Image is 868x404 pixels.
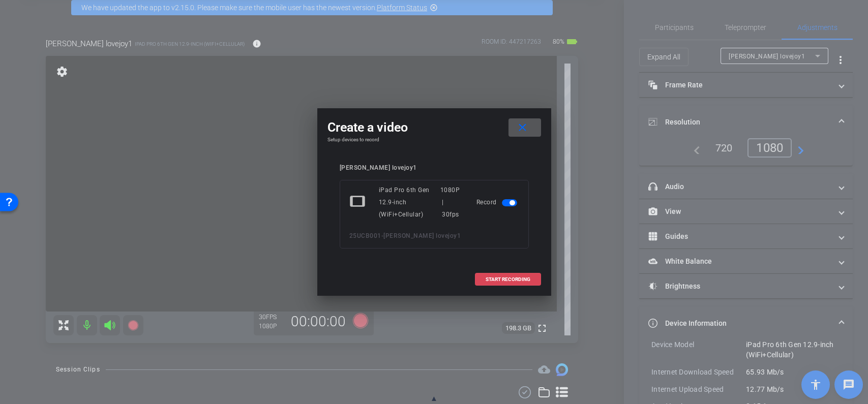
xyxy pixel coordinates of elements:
[327,137,541,143] h4: Setup devices to record
[383,232,461,239] span: [PERSON_NAME] lovejoy1
[516,121,529,134] mat-icon: close
[381,232,384,239] span: -
[430,394,438,403] span: ▲
[486,277,530,282] span: START RECORDING
[379,184,440,221] div: iPad Pro 6th Gen 12.9-inch (WiFi+Cellular)
[349,232,381,239] span: 25UCB001
[349,193,368,211] mat-icon: tablet
[476,184,519,221] div: Record
[327,118,541,137] div: Create a video
[440,184,462,221] div: 1080P | 30fps
[475,273,541,286] button: START RECORDING
[340,164,529,172] div: [PERSON_NAME] lovejoy1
